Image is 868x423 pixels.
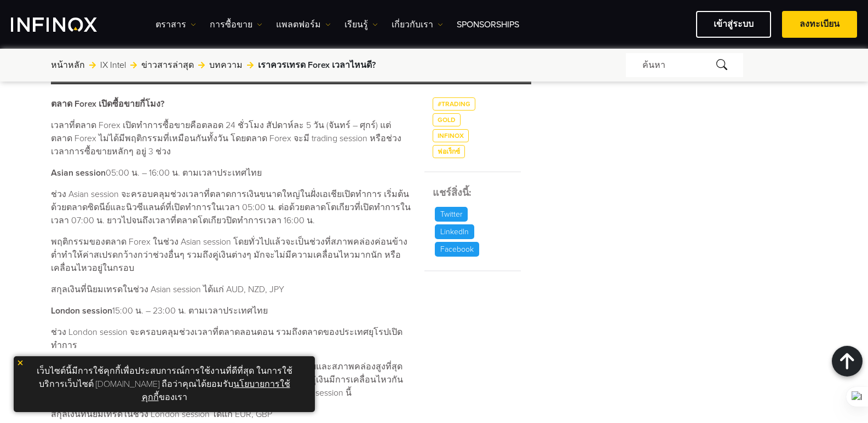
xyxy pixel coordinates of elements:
[435,224,474,239] p: LinkedIn
[626,53,743,77] div: ค้นหา
[51,119,411,158] p: เวลาที่ตลาด Forex เปิดทำการซื้อขายคือตลอด 24 ชั่วโมง สัปดาห์ละ 5 วัน (จันทร์ – ศุกร์) แต่ตลาด For...
[433,129,469,142] a: INFINOX
[16,359,24,367] img: yellow close icon
[209,59,243,72] a: บทความ
[433,224,476,239] a: LinkedIn
[19,362,309,407] p: เว็บไซต์นี้มีการใช้คุกกี้เพื่อประสบการณ์การใช้งานที่ดีที่สุด ในการใช้บริการเว็บไซต์ [DOMAIN_NAME]...
[156,18,196,31] a: ตราสาร
[210,18,262,31] a: การซื้อขาย
[457,18,519,31] a: Sponsorships
[89,62,96,68] img: arrow-right
[51,59,85,72] a: หน้าหลัก
[433,186,520,200] h5: แชร์สิ่งนี้:
[141,59,194,72] a: ข่าวสารล่าสุด
[51,188,411,227] p: ช่วง Asian session จะครอบคลุมช่วงเวลาที่ตลาดการเงินขนาดใหญ่ในฝั่งเอเชียเปิดทำการ เริ่มต้นด้วยตลาด...
[258,59,376,72] span: เราควรเทรด Forex เวลาไหนดี?
[11,18,123,32] a: INFINOX Logo
[433,207,470,222] a: Twitter
[276,18,331,31] a: แพลตฟอร์ม
[51,166,411,179] p: 05:00 น. – 16:00 น. ตามเวลาประเทศไทย
[344,18,378,31] a: เรียนรู้
[247,62,254,68] img: arrow-right
[198,62,205,68] img: arrow-right
[433,145,465,158] a: ฟอเร็กซ์
[433,97,475,111] a: #Trading
[51,326,411,352] p: ช่วง London session จะครอบคลุมช่วงเวลาที่ตลาดลอนดอน รวมถึงตลาดของประเทศยุโรปเปิดทำการ
[696,11,771,38] a: เข้าสู่ระบบ
[433,113,461,126] a: Gold
[51,98,164,109] strong: ตลาด Forex เปิดซื้อขายกี่โมง?
[435,242,479,257] p: Facebook
[130,62,137,68] img: arrow-right
[51,408,411,421] p: สกุลเงินที่นิยมเทรดในช่วง London session ได้แก่ EUR, GBP
[100,59,126,72] a: IX Intel
[392,18,443,31] a: เกี่ยวกับเรา
[51,167,106,178] strong: Asian session
[433,242,481,257] a: Facebook
[782,11,857,38] a: ลงทะเบียน
[51,235,411,275] p: พฤติกรรมของตลาด Forex ในช่วง Asian session โดยทั่วไปแล้วจะเป็นช่วงที่สภาพคล่องค่อนข้างต่ำทำให้ค่า...
[51,283,411,296] p: สกุลเงินที่นิยมเทรดในช่วง Asian session ได้แก่ AUD, NZD, JPY
[435,207,468,222] p: Twitter
[51,304,411,317] p: 15:00 น. – 23:00 น. ตามเวลาประเทศไทย
[51,305,112,316] strong: London session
